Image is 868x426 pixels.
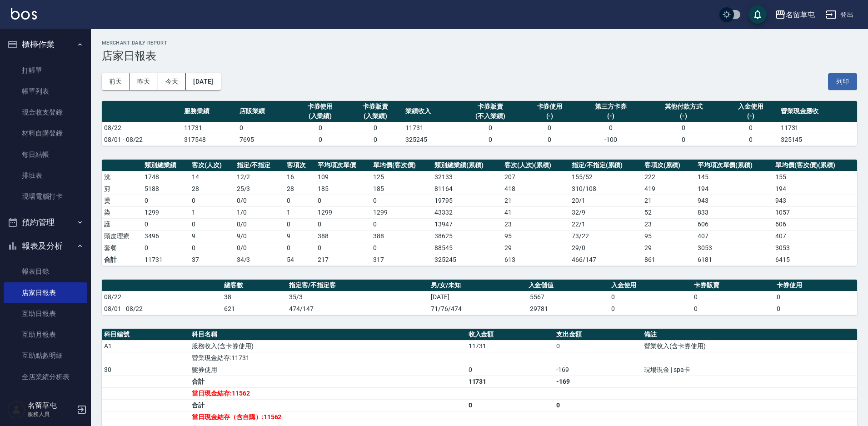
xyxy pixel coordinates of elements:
td: 套餐 [102,242,142,254]
td: 407 [695,230,773,242]
td: 466/147 [569,254,642,266]
div: (入業績) [350,111,401,121]
td: 當日現金結存:11562 [190,387,466,399]
th: 卡券使用 [774,280,857,291]
div: (-) [524,111,575,121]
td: 16 [284,171,315,183]
button: 登出 [822,6,857,23]
td: 9 [284,230,315,242]
td: 1 [190,206,234,218]
td: 08/22 [102,122,182,134]
td: 0 [522,134,578,145]
td: 營業現金結存:11731 [190,352,466,364]
td: 217 [315,254,371,266]
button: 昨天 [130,73,158,90]
img: Person [7,401,25,419]
td: 621 [222,303,287,315]
a: 全店業績分析表 [4,366,87,387]
th: 指定客/不指定客 [287,280,429,291]
td: 30 [102,364,190,376]
table: a dense table [102,160,857,266]
div: 卡券販賣 [350,102,401,111]
td: -29781 [526,303,609,315]
td: 35/3 [287,291,429,303]
td: 37 [190,254,234,266]
td: 11731 [778,122,857,134]
td: 43332 [432,206,502,218]
td: 95 [502,230,569,242]
td: 0 [284,242,315,254]
h5: 名留草屯 [28,401,74,410]
td: 20 / 1 [569,195,642,206]
td: 0 [692,291,774,303]
td: A1 [102,340,190,352]
td: 1 / 0 [234,206,285,218]
td: 0 [466,364,554,376]
img: Logo [11,8,37,20]
td: 1299 [371,206,432,218]
td: 54 [284,254,315,266]
td: 6415 [773,254,857,266]
th: 男/女/未知 [429,280,526,291]
td: 0 [371,218,432,230]
h2: Merchant Daily Report [102,40,857,46]
td: 21 [502,195,569,206]
th: 指定/不指定(累積) [569,160,642,171]
td: 0 [644,134,723,145]
a: 打帳單 [4,60,87,81]
td: 32133 [432,171,502,183]
td: 11731 [182,122,237,134]
td: 418 [502,183,569,195]
button: 列印 [828,73,857,90]
td: 0 [774,291,857,303]
td: 9 [190,230,234,242]
td: 燙 [102,195,142,206]
td: 861 [642,254,695,266]
th: 平均項次單價(累積) [695,160,773,171]
td: 08/22 [102,291,222,303]
div: 卡券使用 [524,102,575,111]
td: 388 [371,230,432,242]
div: 第三方卡券 [579,102,642,111]
th: 收入金額 [466,329,554,341]
td: 52 [642,206,695,218]
td: -169 [554,364,642,376]
td: 207 [502,171,569,183]
td: 606 [695,218,773,230]
td: 155 [773,171,857,183]
td: 29 [642,242,695,254]
td: 38625 [432,230,502,242]
td: 護 [102,218,142,230]
a: 店家日報表 [4,282,87,303]
th: 單均價(客次價)(累積) [773,160,857,171]
td: 0 [459,134,522,145]
td: 73 / 22 [569,230,642,242]
td: 194 [695,183,773,195]
button: 報表及分析 [4,234,87,258]
td: 325245 [432,254,502,266]
a: 帳單列表 [4,81,87,102]
th: 客次(人次) [190,160,234,171]
td: 29 [502,242,569,254]
td: 0 [577,122,644,134]
td: 21 [642,195,695,206]
p: 服務人員 [28,410,74,418]
a: 材料自購登錄 [4,123,87,144]
td: 5188 [142,183,190,195]
td: -169 [554,376,642,387]
td: 0 [723,122,778,134]
td: 營業收入(含卡券使用) [642,340,857,352]
td: 0 [522,122,578,134]
td: 310 / 108 [569,183,642,195]
td: 11731 [466,340,554,352]
td: 22 / 1 [569,218,642,230]
td: 325145 [778,134,857,145]
th: 備註 [642,329,857,341]
td: 合計 [102,254,142,266]
td: 剪 [102,183,142,195]
td: 325245 [403,134,459,145]
td: 388 [315,230,371,242]
div: 入金使用 [725,102,776,111]
td: 29 / 0 [569,242,642,254]
th: 科目編號 [102,329,190,341]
